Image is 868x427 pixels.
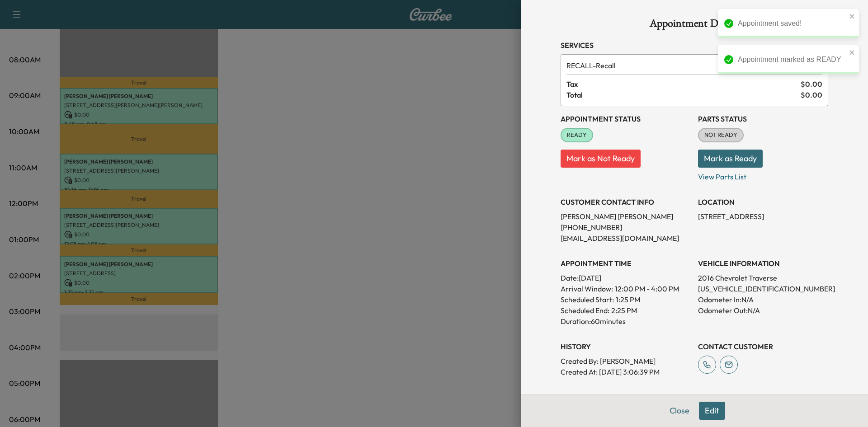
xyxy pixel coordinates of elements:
[849,13,855,20] button: close
[561,272,691,283] p: Date: [DATE]
[698,150,763,168] button: Mark as Ready
[738,54,846,65] div: Appointment marked as READY
[566,60,797,71] span: Recall
[698,197,828,207] h3: LOCATION
[561,258,691,269] h3: APPOINTMENT TIME
[849,49,855,56] button: close
[698,305,828,316] p: Odometer Out: N/A
[698,283,828,294] p: [US_VEHICLE_IDENTIFICATION_NUMBER]
[611,305,637,316] p: 2:25 PM
[698,294,828,305] p: Odometer In: N/A
[561,150,641,168] button: Mark as Not Ready
[698,168,828,182] p: View Parts List
[801,79,822,89] span: $ 0.00
[566,79,801,89] span: Tax
[561,305,609,316] p: Scheduled End:
[561,316,691,327] p: Duration: 60 minutes
[698,341,828,352] h3: CONTACT CUSTOMER
[561,366,691,377] p: Created At : [DATE] 3:06:39 PM
[801,89,822,100] span: $ 0.00
[561,18,828,33] h1: Appointment Details
[561,341,691,352] h3: History
[566,89,801,100] span: Total
[561,113,691,124] h3: Appointment Status
[561,283,691,294] p: Arrival Window:
[699,131,743,140] span: NOT READY
[561,294,614,305] p: Scheduled Start:
[561,233,691,244] p: [EMAIL_ADDRESS][DOMAIN_NAME]
[699,402,725,420] button: Edit
[561,40,828,51] h3: Services
[616,294,640,305] p: 1:25 PM
[698,258,828,269] h3: VEHICLE INFORMATION
[738,18,846,29] div: Appointment saved!
[698,211,828,222] p: [STREET_ADDRESS]
[615,283,679,294] span: 12:00 PM - 4:00 PM
[698,113,828,124] h3: Parts Status
[561,131,592,140] span: READY
[664,402,695,420] button: Close
[561,392,828,403] h3: NOTES
[561,222,691,233] p: [PHONE_NUMBER]
[561,211,691,222] p: [PERSON_NAME] [PERSON_NAME]
[698,272,828,283] p: 2016 Chevrolet Traverse
[561,197,691,207] h3: CUSTOMER CONTACT INFO
[561,356,691,366] p: Created By : [PERSON_NAME]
